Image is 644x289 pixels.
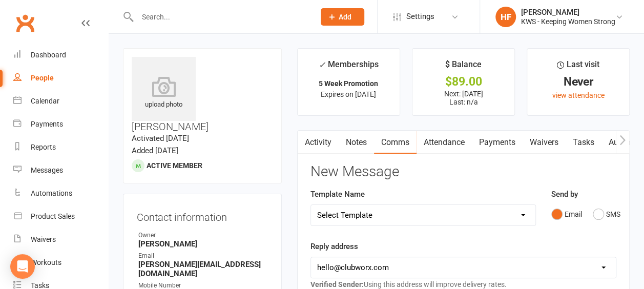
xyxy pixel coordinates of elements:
[310,280,364,288] strong: Verified Sender:
[147,161,202,170] span: Active member
[310,164,616,180] h3: New Message
[374,131,417,154] a: Comms
[472,131,523,154] a: Payments
[523,131,566,154] a: Waivers
[445,58,482,76] div: $ Balance
[31,97,59,105] div: Calendar
[557,58,599,76] div: Last visit
[132,134,189,143] time: Activated [DATE]
[417,131,472,154] a: Attendance
[31,51,66,59] div: Dashboard
[298,131,339,154] a: Activity
[31,166,63,174] div: Messages
[31,120,63,128] div: Payments
[10,254,35,279] div: Open Intercom Messenger
[31,258,61,266] div: Workouts
[13,205,108,228] a: Product Sales
[310,188,365,200] label: Template Name
[521,8,615,17] div: [PERSON_NAME]
[551,204,582,224] button: Email
[422,76,505,87] div: $89.00
[31,74,54,82] div: People
[31,212,75,220] div: Product Sales
[31,143,56,151] div: Reports
[31,189,72,197] div: Automations
[310,240,358,253] label: Reply address
[13,44,108,67] a: Dashboard
[132,57,273,132] h3: [PERSON_NAME]
[339,13,351,21] span: Add
[319,60,325,70] i: ✓
[593,204,620,224] button: SMS
[566,131,601,154] a: Tasks
[13,67,108,90] a: People
[138,239,268,249] strong: [PERSON_NAME]
[319,79,378,88] strong: 5 Week Promotion
[13,182,108,205] a: Automations
[12,10,38,36] a: Clubworx
[13,228,108,251] a: Waivers
[138,231,268,240] div: Owner
[319,58,379,77] div: Memberships
[339,131,374,154] a: Notes
[13,159,108,182] a: Messages
[13,90,108,113] a: Calendar
[132,146,178,155] time: Added [DATE]
[536,76,620,87] div: Never
[13,113,108,136] a: Payments
[134,10,307,24] input: Search...
[132,76,196,110] div: upload photo
[310,280,507,288] span: Using this address will improve delivery rates.
[406,5,434,28] span: Settings
[552,91,604,99] a: view attendance
[13,136,108,159] a: Reports
[551,188,578,200] label: Send by
[321,90,376,98] span: Expires on [DATE]
[137,208,268,223] h3: Contact information
[422,90,505,106] p: Next: [DATE] Last: n/a
[495,7,516,27] div: HF
[138,260,268,278] strong: [PERSON_NAME][EMAIL_ADDRESS][DOMAIN_NAME]
[13,251,108,274] a: Workouts
[31,235,56,243] div: Waivers
[138,251,268,261] div: Email
[521,17,615,26] div: KWS - Keeping Women Strong
[321,8,364,26] button: Add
